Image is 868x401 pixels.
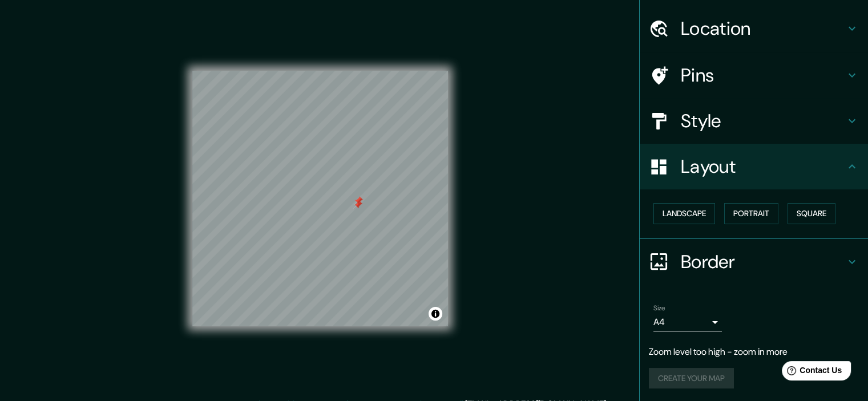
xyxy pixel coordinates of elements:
[788,203,835,224] button: Square
[640,98,868,144] div: Style
[681,155,845,178] h4: Layout
[640,144,868,189] div: Layout
[653,313,722,331] div: A4
[766,357,855,388] iframe: Help widget launcher
[681,250,845,273] h4: Border
[653,203,715,224] button: Landscape
[429,307,442,321] button: Toggle attribution
[649,345,859,359] p: Zoom level too high - zoom in more
[192,71,448,326] canvas: Map
[681,17,845,40] h4: Location
[640,6,868,51] div: Location
[640,52,868,98] div: Pins
[681,110,845,132] h4: Style
[681,64,845,87] h4: Pins
[724,203,778,224] button: Portrait
[640,239,868,285] div: Border
[653,303,665,313] label: Size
